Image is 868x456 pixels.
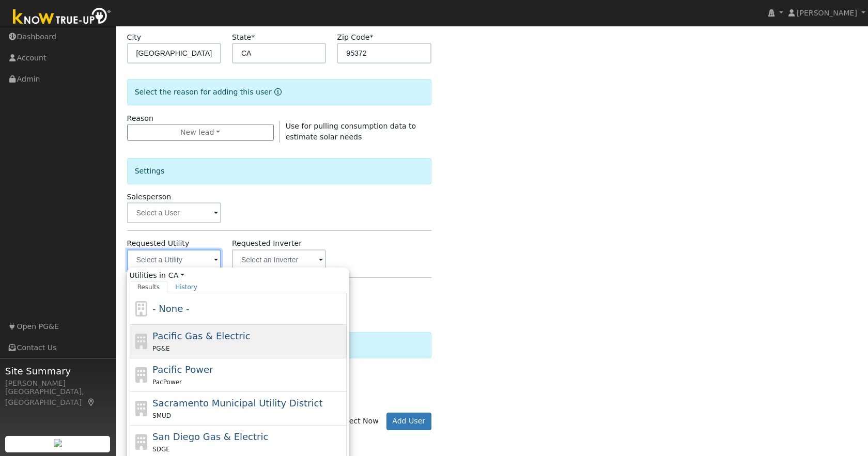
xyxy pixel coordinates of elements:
[130,270,347,281] span: Utilities in
[54,439,62,447] img: retrieve
[152,331,250,341] span: Pacific Gas & Electric
[5,386,111,408] div: [GEOGRAPHIC_DATA], [GEOGRAPHIC_DATA]
[127,32,142,43] label: City
[152,446,170,453] span: SDGE
[127,79,431,105] div: Select the reason for adding this user
[127,238,190,249] label: Requested Utility
[152,412,171,419] span: SMUD
[337,32,373,43] label: Zip Code
[152,379,182,386] span: PacPower
[152,398,322,408] span: Sacramento Municipal Utility District
[286,122,416,141] span: Use for pulling consumption data to estimate solar needs
[320,416,378,427] label: Connect Now
[127,113,153,124] label: Reason
[5,378,111,389] div: [PERSON_NAME]
[127,249,221,270] input: Select a Utility
[797,9,857,17] span: [PERSON_NAME]
[232,238,302,249] label: Requested Inverter
[130,281,168,293] a: Results
[386,413,431,430] button: Add User
[232,249,326,270] input: Select an Inverter
[8,6,116,29] img: Know True-Up
[5,364,111,378] span: Site Summary
[87,398,96,406] a: Map
[152,303,189,314] span: - None -
[127,192,172,202] label: Salesperson
[272,88,282,96] a: Reason for new user
[167,281,205,293] a: History
[127,124,274,141] button: New lead
[168,270,184,281] a: CA
[251,33,255,41] span: Required
[152,431,268,442] span: San Diego Gas & Electric
[232,32,255,43] label: State
[152,364,213,375] span: Pacific Power
[152,345,169,352] span: PG&E
[127,202,221,223] input: Select a User
[127,158,431,184] div: Settings
[369,33,373,41] span: Required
